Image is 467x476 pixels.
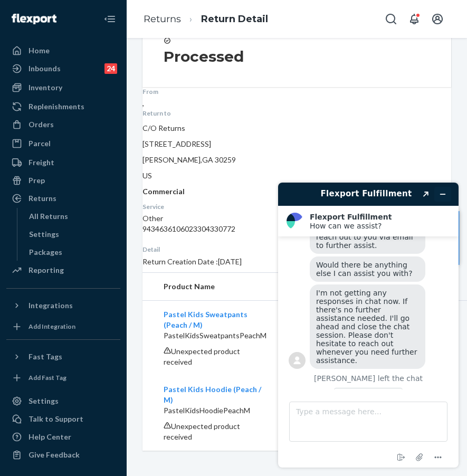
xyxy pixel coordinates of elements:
p: PastelKidsHoodiePeachM [164,405,266,416]
button: Integrations [6,297,120,314]
div: Prep [28,175,45,186]
div: 9434636106023304330772 [142,224,451,234]
p: PastelKidsSweatpantsPeachM [164,330,266,341]
div: All Returns [29,211,68,222]
a: Pastel Kids Hoodie (Peach / M) [164,385,261,404]
div: Parcel [28,138,51,149]
div: Returns [28,193,56,204]
div: Reporting [28,265,64,275]
a: Inbounds24 [6,60,120,77]
a: Returns [6,190,120,207]
a: Inventory [6,79,120,96]
dt: From [142,87,451,96]
div: Integrations [28,300,73,311]
a: Freight [6,154,120,171]
p: [PERSON_NAME] , GA 30259 [142,155,451,165]
span: Unexpected product received [164,347,240,366]
div: Home [28,45,50,56]
a: Prep [6,172,120,189]
a: Help Center [6,429,120,445]
span: Chat [25,7,46,17]
a: Parcel [6,135,120,152]
p: C/O Returns [142,123,451,134]
a: Returns [144,13,181,25]
button: Open Search Box [380,8,402,30]
div: Inbounds [28,63,61,74]
h3: Processed [164,47,430,66]
button: Open account menu [427,8,448,30]
button: Talk to Support [6,411,120,427]
dt: Return to [142,109,451,118]
div: Replenishments [28,101,84,112]
a: Settings [24,226,121,243]
div: Help Center [28,432,71,442]
a: Pastel Kids Sweatpants (Peach / M) [164,310,247,329]
div: 24 [104,63,117,74]
button: Give Feedback [6,446,120,463]
strong: Commercial [142,187,185,196]
span: , [142,99,144,108]
div: Add Integration [28,322,75,331]
div: Talk to Support [28,414,83,424]
div: Settings [29,229,59,240]
div: Give Feedback [28,450,80,460]
div: Inventory [28,82,62,93]
a: Add Integration [6,318,120,335]
span: Unexpected product received [164,422,240,441]
a: Home [6,42,120,59]
span: Other [142,214,163,223]
div: Settings [28,396,59,406]
button: Fast Tags [6,348,120,365]
p: Return Creation Date : [DATE] [142,256,451,267]
p: [STREET_ADDRESS] [142,139,451,149]
a: Return Detail [201,13,268,25]
div: Add Fast Tag [28,373,66,382]
a: All Returns [24,208,121,225]
div: Freight [28,157,54,168]
a: Replenishments [6,98,120,115]
button: Open notifications [404,8,425,30]
p: US [142,170,451,181]
button: Close Navigation [99,8,120,30]
a: Orders [6,116,120,133]
a: Packages [24,244,121,261]
div: Orders [28,119,54,130]
a: Add Fast Tag [6,369,120,386]
dt: Detail [142,245,451,254]
ol: breadcrumbs [135,4,277,35]
a: Reporting [6,262,120,279]
img: Flexport logo [12,14,56,24]
iframe: Find more information here [270,174,467,476]
dt: Service [142,202,451,211]
a: Settings [6,393,120,410]
div: Packages [29,247,62,258]
div: Fast Tags [28,351,62,362]
th: Product Name [142,273,275,301]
